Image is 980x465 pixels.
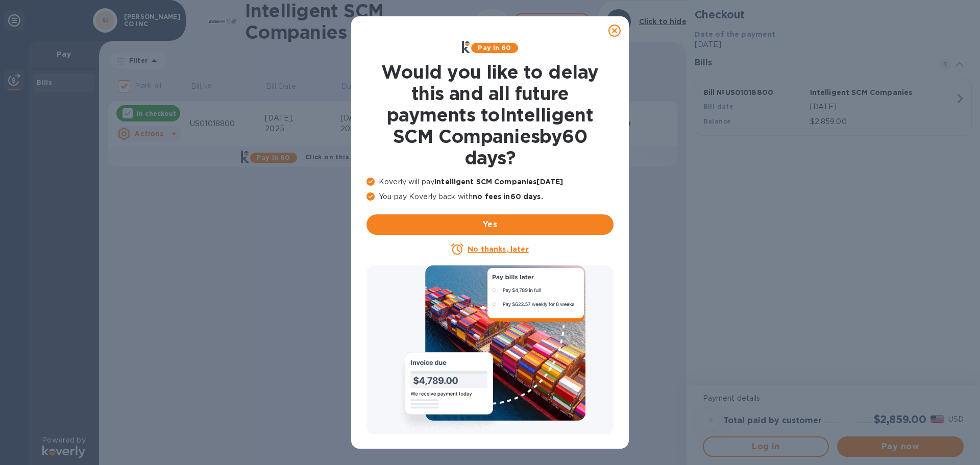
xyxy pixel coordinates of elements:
[473,192,543,201] b: no fees in 60 days .
[366,61,614,168] h1: Would you like to delay this and all future payments to Intelligent SCM Companies by 60 days ?
[375,218,605,231] span: Yes
[366,214,614,235] button: Yes
[366,191,614,202] p: You pay Koverly back with
[478,44,511,52] b: Pay in 60
[434,178,563,186] b: Intelligent SCM Companies [DATE]
[468,245,528,253] u: No thanks, later
[366,177,614,187] p: Koverly will pay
